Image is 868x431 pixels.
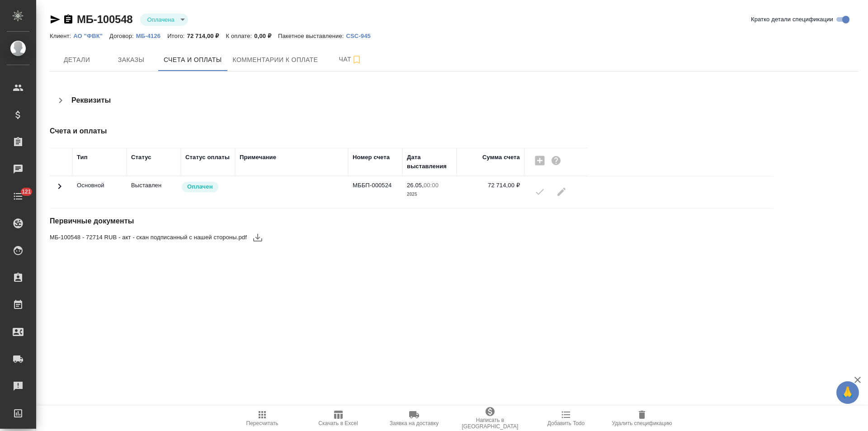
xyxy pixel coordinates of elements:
td: Основной [72,176,127,208]
button: 🙏 [836,381,859,404]
p: Все изменения в спецификации заблокированы [131,181,176,190]
p: Клиент: [50,33,73,39]
h4: Первичные документы [50,216,589,227]
div: Примечание [240,153,276,162]
p: 2025 [407,190,452,199]
button: Скопировать ссылку [63,14,74,25]
div: Номер счета [353,153,390,162]
p: 00:00 [424,182,439,189]
span: Комментарии к оплате [233,54,318,66]
div: Дата выставления [407,153,452,171]
p: Итого: [167,33,187,39]
span: Toggle Row Expanded [54,186,65,193]
p: 26.05, [407,182,424,189]
a: МБ-100548 [77,13,133,25]
h4: Счета и оплаты [50,126,589,137]
p: CSC-945 [346,33,377,39]
button: Оплачена [145,16,177,24]
div: Оплачена [140,14,188,26]
p: 72 714,00 ₽ [187,33,226,39]
a: CSC-945 [346,32,377,39]
button: Скопировать ссылку для ЯМессенджера [50,14,61,25]
div: Статус оплаты [185,153,230,162]
p: 0,00 ₽ [254,33,278,39]
span: 121 [16,187,37,196]
div: Тип [77,153,88,162]
p: Пакетное выставление: [278,33,346,39]
span: Чат [329,54,372,65]
span: Кратко детали спецификации [751,15,833,24]
span: Заказы [109,54,153,66]
td: 72 714,00 ₽ [457,176,524,208]
a: 121 [2,185,34,208]
span: 🙏 [840,383,855,402]
p: Оплачен [187,182,213,191]
span: МБ-100548 - 72714 RUB - акт - скан подписанный с нашей стороны.pdf [50,233,247,242]
a: МБ-4126 [136,32,167,39]
div: Сумма счета [482,153,520,162]
span: Счета и оплаты [164,54,222,66]
span: Детали [55,54,99,66]
svg: Подписаться [351,54,362,65]
div: Статус [131,153,151,162]
p: К оплате: [226,33,255,39]
p: МБ-4126 [136,33,167,39]
h4: Реквизиты [71,95,111,106]
a: АО "ФВК" [73,32,109,39]
p: АО "ФВК" [73,33,109,39]
p: Договор: [109,33,136,39]
td: МББП-000524 [348,176,402,208]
